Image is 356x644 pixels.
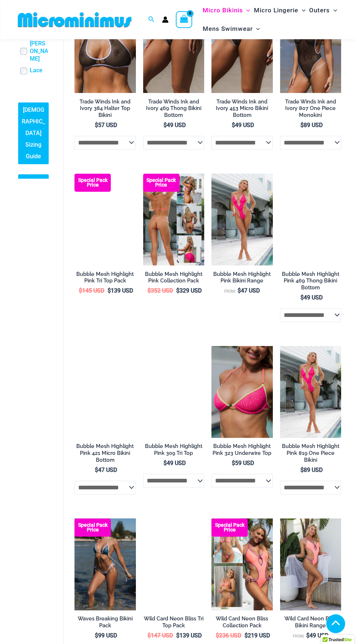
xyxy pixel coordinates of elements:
a: Wild Card Neon Bliss Collection Pack [211,615,273,632]
bdi: 145 USD [79,287,104,294]
bdi: 219 USD [244,632,270,639]
span: $ [95,466,98,473]
img: Tradewinds Ink and Ivory 384 Halter 01 [74,1,136,93]
bdi: 49 USD [163,122,186,129]
img: Bubble Mesh Highlight Pink 819 One Piece 01 [280,346,341,438]
span: $ [300,122,304,129]
h2: Trade Winds Ink and Ivory 807 One Piece Monokini [280,98,341,119]
h2: Wild Card Neon Bliss Tri Top Pack [143,615,205,629]
img: Collection Pack B [143,174,205,265]
img: Collection Pack (7) [211,518,273,610]
b: Special Pack Price [74,523,111,532]
a: Bubble Mesh Highlight Pink Bikini Range [211,271,273,287]
img: Waves Breaking Ocean 312 Top 456 Bottom 08 [74,518,136,610]
bdi: 47 USD [238,287,260,294]
b: Special Pack Price [143,178,179,187]
a: Tradewinds Ink and Ivory 807 One Piece 03Tradewinds Ink and Ivory 807 One Piece 04Tradewinds Ink ... [280,1,341,93]
a: Bubble Mesh Highlight Pink 819 One Piece 01Bubble Mesh Highlight Pink 819 One Piece 03Bubble Mesh... [211,174,273,265]
span: $ [244,632,248,639]
h2: Bubble Mesh Highlight Pink 469 Thong Bikini Bottom [280,271,341,291]
span: $ [147,632,151,639]
bdi: 49 USD [300,294,323,301]
span: From: [224,289,236,294]
h2: Trade Winds Ink and Ivory 453 Micro Bikini Bottom [211,98,273,119]
a: Bubble Mesh Highlight Pink Collection Pack [143,271,205,287]
span: $ [232,122,235,129]
img: Wild Card Neon Bliss Tri Top Pack [143,518,205,610]
a: OutersMenu ToggleMenu Toggle [307,1,339,20]
a: Bubble Mesh Highlight Pink 469 Thong Bikini Bottom [280,271,341,294]
a: Bubble Mesh Highlight Pink Tri Top Pack [74,271,136,287]
span: Micro Lingerie [254,1,298,20]
h2: Bubble Mesh Highlight Pink Bikini Range [211,271,273,284]
img: Wild Card Neon Bliss 312 Top 01 [280,518,341,610]
h2: Bubble Mesh Highlight Pink Collection Pack [143,271,205,284]
bdi: 236 USD [216,632,241,639]
bdi: 89 USD [300,466,323,473]
a: Men’s Sizing Guide [18,174,49,213]
a: Wild Card Neon Bliss 312 Top 01Wild Card Neon Bliss 819 One Piece St Martin 5996 Sarong 04Wild Ca... [280,518,341,610]
img: Bubble Mesh Highlight Pink 323 Top 01 [211,346,273,438]
bdi: 49 USD [163,460,186,466]
bdi: 57 USD [95,122,117,129]
a: Micro LingerieMenu ToggleMenu Toggle [252,1,307,20]
h2: Wild Card Neon Bliss Bikini Range [280,615,341,629]
span: Mens Swimwear [202,20,252,38]
a: Wild Card Neon Bliss Tri Top PackWild Card Neon Bliss Tri Top Pack BWild Card Neon Bliss Tri Top ... [143,518,205,610]
span: Menu Toggle [243,1,250,20]
a: Bubble Mesh Highlight Pink 469 Thong 01Bubble Mesh Highlight Pink 469 Thong 02Bubble Mesh Highlig... [280,174,341,265]
bdi: 47 USD [95,466,117,473]
h2: Bubble Mesh Highlight Pink Tri Top Pack [74,271,136,284]
a: Tradewinds Ink and Ivory 384 Halter 01Tradewinds Ink and Ivory 384 Halter 02Tradewinds Ink and Iv... [74,1,136,93]
img: Bubble Mesh Highlight Pink 309 Top 01 [143,346,205,438]
h2: Bubble Mesh Highlight Pink 421 Micro Bikini Bottom [74,443,136,463]
a: Trade Winds Ink and Ivory 453 Micro Bikini Bottom [211,98,273,121]
span: Menu Toggle [298,1,306,20]
a: [PERSON_NAME] [30,40,49,62]
span: $ [163,460,167,466]
bdi: 139 USD [108,287,133,294]
b: Special Pack Price [74,178,111,187]
span: $ [300,466,304,473]
span: $ [108,287,111,294]
span: $ [95,122,98,129]
span: $ [176,287,179,294]
h2: Bubble Mesh Highlight Pink 819 One Piece Bikini [280,443,341,463]
a: Wild Card Neon Bliss Bikini Range [280,615,341,632]
bdi: 49 USD [306,632,328,639]
a: Trade Winds Ink and Ivory 469 Thong Bikini Bottom [143,98,205,121]
a: Bubble Mesh Highlight Pink 421 Micro 01Bubble Mesh Highlight Pink 421 Micro 02Bubble Mesh Highlig... [74,346,136,438]
span: $ [147,287,151,294]
span: Menu Toggle [252,20,260,38]
img: Bubble Mesh Highlight Pink 469 Thong 01 [280,174,341,265]
span: $ [163,122,167,129]
a: Bubble Mesh Highlight Pink 309 Top 01Bubble Mesh Highlight Pink 309 Top 469 Thong 03Bubble Mesh H... [143,346,205,438]
img: Tradewinds Ink and Ivory 469 Thong 01 [143,1,205,93]
span: $ [216,632,219,639]
bdi: 59 USD [232,460,254,466]
a: Collection Pack (7) Collection Pack B (1)Collection Pack B (1) [211,518,273,610]
span: $ [176,632,179,639]
img: Tri Top Pack F [74,174,136,265]
a: Bubble Mesh Highlight Pink 819 One Piece 01Bubble Mesh Highlight Pink 819 One Piece 03Bubble Mesh... [280,346,341,438]
a: Bubble Mesh Highlight Pink 421 Micro Bikini Bottom [74,443,136,466]
span: $ [306,632,310,639]
bdi: 139 USD [176,632,202,639]
a: View Shopping Cart, empty [176,11,193,28]
span: Outers [309,1,330,20]
span: $ [79,287,82,294]
span: $ [238,287,241,294]
h2: Trade Winds Ink and Ivory 469 Thong Bikini Bottom [143,98,205,119]
a: Micro BikinisMenu ToggleMenu Toggle [201,1,252,20]
a: Account icon link [162,16,169,23]
b: Special Pack Price [211,523,248,532]
img: Tradewinds Ink and Ivory 317 Tri Top 453 Micro 03 [211,1,273,93]
a: Collection Pack F Collection Pack BCollection Pack B [143,174,205,265]
img: Bubble Mesh Highlight Pink 421 Micro 01 [74,346,136,438]
a: Bubble Mesh Highlight Pink 819 One Piece Bikini [280,443,341,466]
span: From: [293,634,304,639]
span: $ [300,294,304,301]
a: Search icon link [148,15,155,24]
bdi: 329 USD [176,287,202,294]
a: Trade Winds Ink and Ivory 807 One Piece Monokini [280,98,341,121]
